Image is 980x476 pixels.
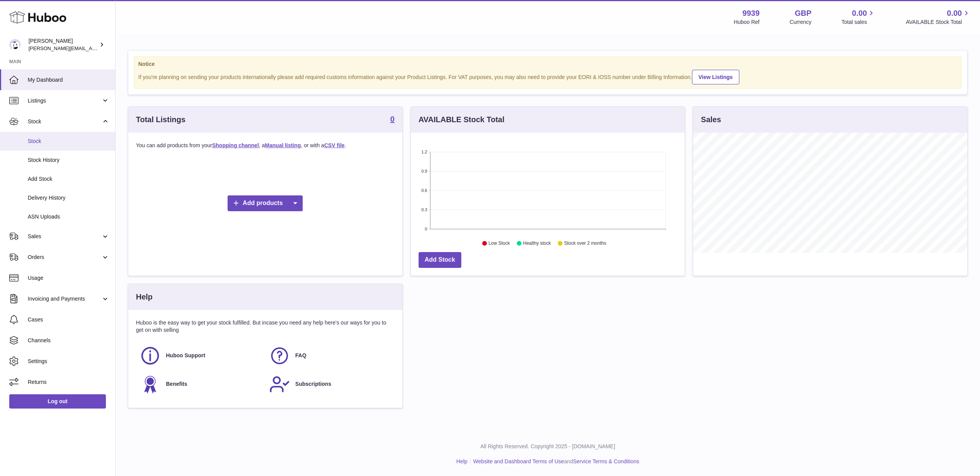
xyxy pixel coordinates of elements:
text: 0.6 [421,188,427,193]
strong: 0 [390,115,395,123]
span: Total sales [841,19,876,26]
span: Sales [28,233,101,240]
a: Add products [228,195,303,211]
span: Stock [28,138,109,145]
li: and [471,458,639,465]
h3: Total Listings [136,114,186,125]
div: Currency [790,19,812,26]
strong: GBP [795,8,811,19]
span: Settings [28,358,109,365]
text: 1.2 [421,150,427,154]
span: Invoicing and Payments [28,295,101,303]
div: [PERSON_NAME] [28,37,98,52]
span: Cases [28,316,109,323]
a: View Listings [692,70,739,84]
text: 0 [425,227,427,231]
a: 0.00 Total sales [841,8,876,26]
span: My Dashboard [28,76,109,84]
span: Add Stock [28,175,109,183]
span: Orders [28,254,101,261]
strong: 9939 [742,8,760,19]
a: 0 [390,115,395,124]
span: FAQ [295,352,307,359]
text: Stock over 2 months [564,241,606,246]
a: Website and Dashboard Terms of Use [473,458,564,464]
img: tommyhardy@hotmail.com [9,39,21,50]
span: Stock [28,118,101,125]
span: Subscriptions [295,380,331,388]
a: Shopping channel [212,142,259,148]
a: Benefits [140,374,261,395]
span: 0.00 [852,8,867,19]
span: ASN Uploads [28,213,109,220]
a: FAQ [269,345,391,366]
a: Log out [9,394,106,408]
p: All Rights Reserved. Copyright 2025 - [DOMAIN_NAME] [122,443,974,450]
span: Delivery History [28,194,109,202]
span: AVAILABLE Stock Total [906,19,971,26]
span: Huboo Support [166,352,205,359]
a: Add Stock [419,252,461,268]
a: CSV file [324,142,345,148]
span: 0.00 [947,8,962,19]
a: Subscriptions [269,374,391,395]
a: 0.00 AVAILABLE Stock Total [906,8,971,26]
span: Benefits [166,380,187,388]
strong: Notice [138,61,957,68]
a: Manual listing [265,142,301,148]
h3: Sales [701,114,721,125]
div: If you're planning on sending your products internationally please add required customs informati... [138,69,957,84]
span: [PERSON_NAME][EMAIL_ADDRESS][DOMAIN_NAME] [28,45,154,51]
text: 0.3 [421,207,427,212]
h3: AVAILABLE Stock Total [419,114,504,125]
a: Help [456,458,467,464]
text: 0.9 [421,169,427,173]
p: Huboo is the easy way to get your stock fulfilled. But incase you need any help here's our ways f... [136,319,395,334]
span: Channels [28,337,109,344]
span: Usage [28,274,109,282]
p: You can add products from your , a , or with a . [136,142,395,149]
div: Huboo Ref [734,19,760,26]
h3: Help [136,292,152,302]
a: Huboo Support [140,345,261,366]
span: Returns [28,378,109,386]
a: Service Terms & Conditions [573,458,639,464]
span: Stock History [28,156,109,164]
text: Low Stock [489,241,510,246]
text: Healthy stock [523,241,551,246]
span: Listings [28,97,101,104]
